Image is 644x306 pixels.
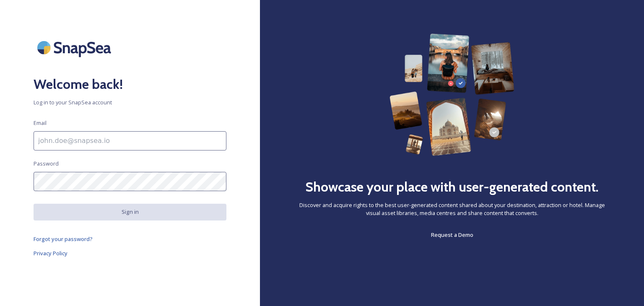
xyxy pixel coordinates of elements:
span: Forgot your password? [34,235,93,243]
img: SnapSea Logo [34,34,117,62]
button: Sign in [34,204,226,220]
a: Privacy Policy [34,248,226,258]
span: Discover and acquire rights to the best user-generated content shared about your destination, att... [293,201,610,217]
a: Request a Demo [431,230,473,240]
span: Request a Demo [431,231,473,239]
a: Forgot your password? [34,234,226,244]
input: john.doe@snapsea.io [34,131,226,150]
span: Email [34,119,47,127]
img: 63b42ca75bacad526042e722_Group%20154-p-800.png [390,34,514,156]
span: Privacy Policy [34,249,68,257]
h2: Welcome back! [34,74,226,94]
span: Password [34,160,59,168]
span: Log in to your SnapSea account [34,99,226,106]
h2: Showcase your place with user-generated content. [305,177,599,197]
